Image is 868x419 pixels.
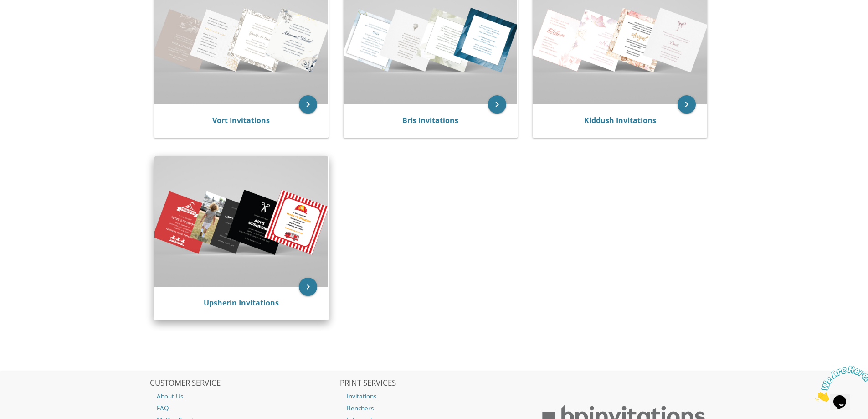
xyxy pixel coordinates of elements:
iframe: chat widget [812,362,868,405]
a: Upsherin Invitations [204,298,279,308]
h2: CUSTOMER SERVICE [150,379,339,388]
a: Benchers [340,402,529,414]
img: Upsherin Invitations [154,156,328,286]
a: Vort Invitations [212,115,270,125]
a: keyboard_arrow_right [299,278,317,296]
img: Chat attention grabber [4,4,60,40]
a: keyboard_arrow_right [678,95,696,114]
a: Kiddush Invitations [584,115,656,125]
a: Invitations [340,390,529,402]
a: FAQ [150,402,339,414]
h2: PRINT SERVICES [340,379,529,388]
a: keyboard_arrow_right [488,95,506,114]
a: About Us [150,390,339,402]
a: keyboard_arrow_right [299,95,317,114]
a: Bris Invitations [402,115,458,125]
